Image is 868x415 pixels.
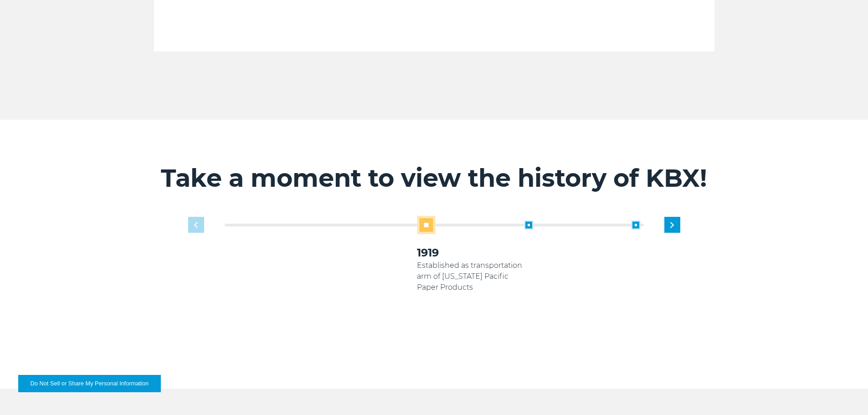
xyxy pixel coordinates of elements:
[154,163,714,193] h2: Take a moment to view the history of KBX!
[670,222,674,228] img: next slide
[417,260,524,293] p: Established as transportation arm of [US_STATE] Pacific Paper Products
[664,217,680,233] div: Next slide
[417,246,524,260] h3: 1919
[18,375,161,392] button: Do Not Sell or Share My Personal Information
